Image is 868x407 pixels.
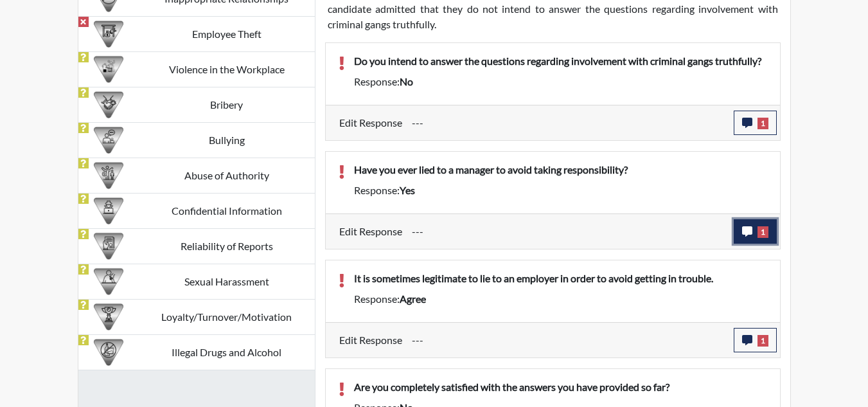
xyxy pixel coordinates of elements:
[94,196,123,226] img: CATEGORY%20ICON-05.742ef3c8.png
[94,302,123,332] img: CATEGORY%20ICON-17.40ef8247.png
[734,328,777,352] button: 1
[402,328,734,352] div: Update the test taker's response, the change might impact the score
[354,53,767,69] p: Do you intend to answer the questions regarding involvement with criminal gangs truthfully?
[94,338,123,367] img: CATEGORY%20ICON-12.0f6f1024.png
[757,335,768,347] span: 1
[94,55,123,84] img: CATEGORY%20ICON-26.eccbb84f.png
[354,271,767,286] p: It is sometimes legitimate to lie to an employer in order to avoid getting in trouble.
[402,111,734,135] div: Update the test taker's response, the change might impact the score
[94,267,123,296] img: CATEGORY%20ICON-23.dd685920.png
[344,291,777,307] div: Response:
[139,87,315,122] td: Bribery
[139,158,315,193] td: Abuse of Authority
[344,183,777,198] div: Response:
[339,219,402,244] label: Edit Response
[402,219,734,244] div: Update the test taker's response, the change might impact the score
[757,118,768,129] span: 1
[400,293,426,305] span: agree
[400,184,415,196] span: yes
[734,111,777,135] button: 1
[94,19,123,49] img: CATEGORY%20ICON-07.58b65e52.png
[139,122,315,158] td: Bullying
[139,51,315,87] td: Violence in the Workplace
[94,90,123,120] img: CATEGORY%20ICON-03.c5611939.png
[139,264,315,299] td: Sexual Harassment
[400,75,413,87] span: no
[734,219,777,244] button: 1
[139,334,315,370] td: Illegal Drugs and Alcohol
[139,299,315,334] td: Loyalty/Turnover/Motivation
[94,161,123,190] img: CATEGORY%20ICON-01.94e51fac.png
[344,74,777,89] div: Response:
[339,111,402,135] label: Edit Response
[139,193,315,228] td: Confidential Information
[757,226,768,238] span: 1
[94,231,123,261] img: CATEGORY%20ICON-20.4a32fe39.png
[339,328,402,352] label: Edit Response
[354,379,767,395] p: Are you completely satisfied with the answers you have provided so far?
[354,162,767,177] p: Have you ever lied to a manager to avoid taking responsibility?
[139,228,315,264] td: Reliability of Reports
[139,16,315,51] td: Employee Theft
[94,125,123,155] img: CATEGORY%20ICON-04.6d01e8fa.png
